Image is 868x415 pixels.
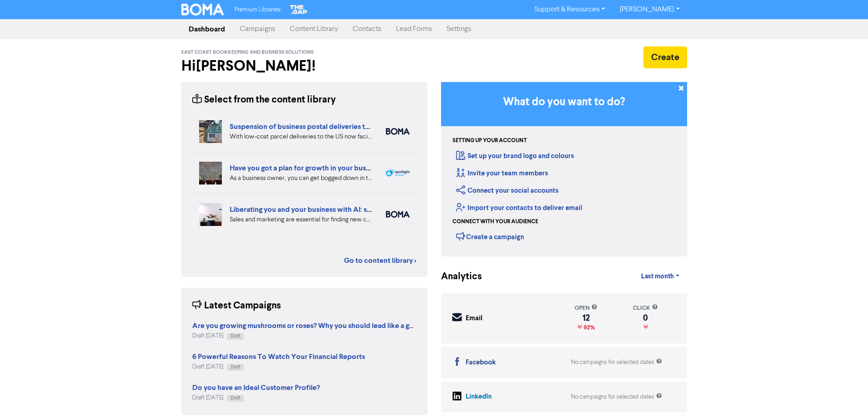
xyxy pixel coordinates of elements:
[192,394,320,402] div: Draft [DATE]
[192,383,320,392] strong: Do you have an Ideal Customer Profile?
[612,2,687,17] a: [PERSON_NAME]
[181,4,224,15] img: BOMA Logo
[386,169,410,177] img: spotlight
[192,354,365,361] a: 6 Powerful Reasons To Watch Your Financial Reports
[466,313,483,324] div: Email
[634,267,687,286] a: Last month
[288,4,308,15] img: The Gap
[192,93,336,107] div: Select from the content library
[456,230,524,243] div: Create a campaign
[633,314,658,322] div: 0
[181,57,427,75] h2: Hi [PERSON_NAME] !
[230,164,385,173] a: Have you got a plan for growth in your business?
[575,304,597,313] div: open
[230,122,550,131] a: Suspension of business postal deliveries to the [GEOGRAPHIC_DATA]: what options do you have?
[232,20,282,38] a: Campaigns
[235,7,281,13] span: Premium Libraries:
[456,186,559,195] a: Connect your social accounts
[386,211,410,218] img: boma
[282,20,345,38] a: Content Library
[192,363,365,371] div: Draft [DATE]
[231,396,240,400] span: Draft
[230,205,427,214] a: Liberating you and your business with AI: sales and marketing
[386,128,410,135] img: boma
[192,384,320,392] a: Do you have an Ideal Customer Profile?
[181,49,313,56] span: East Coast Bookkeeping and Business Solutions
[466,358,496,368] div: Facebook
[455,96,673,109] h3: What do you want to do?
[231,365,240,369] span: Draft
[452,218,538,226] div: Connect with your audience
[641,272,674,281] span: Last month
[527,2,612,17] a: Support & Resources
[452,137,527,145] div: Setting up your account
[633,304,658,313] div: click
[643,46,687,68] button: Create
[231,334,240,338] span: Draft
[822,371,868,415] iframe: Chat Widget
[344,255,416,266] a: Go to content library >
[441,82,687,256] div: Getting Started in BOMA
[192,332,416,340] div: Draft [DATE]
[192,323,437,330] a: Are you growing mushrooms or roses? Why you should lead like a gardener.
[466,392,492,402] div: LinkedIn
[582,324,595,331] span: 92%
[571,358,662,367] div: No campaigns for selected dates
[181,20,232,38] a: Dashboard
[230,215,372,225] div: Sales and marketing are essential for finding new customers but eat into your business time. We e...
[192,321,437,330] strong: Are you growing mushrooms or roses? Why you should lead like a gardener.
[230,132,372,142] div: With low-cost parcel deliveries to the US now facing tariffs, many international postal services ...
[192,299,281,313] div: Latest Campaigns
[456,169,548,178] a: Invite your team members
[389,20,439,38] a: Lead Forms
[439,20,478,38] a: Settings
[345,20,389,38] a: Contacts
[456,204,582,212] a: Import your contacts to deliver email
[571,393,662,401] div: No campaigns for selected dates
[456,152,574,160] a: Set up your brand logo and colours
[230,174,372,183] div: As a business owner, you can get bogged down in the demands of day-to-day business. We can help b...
[192,352,365,361] strong: 6 Powerful Reasons To Watch Your Financial Reports
[575,314,597,322] div: 12
[441,270,471,284] div: Analytics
